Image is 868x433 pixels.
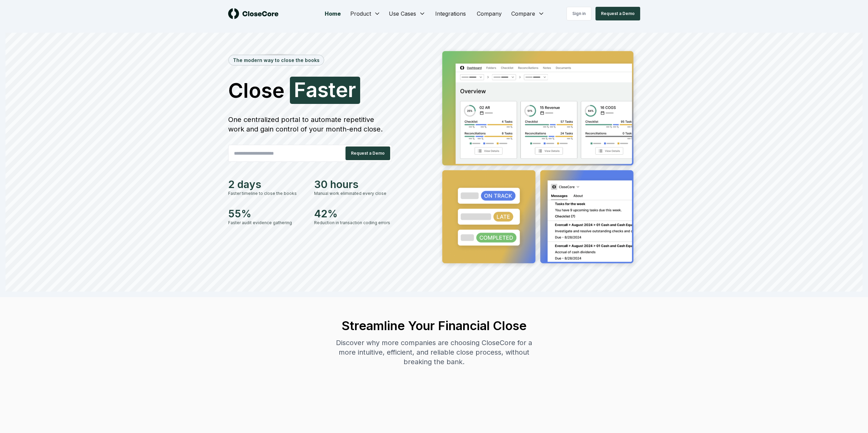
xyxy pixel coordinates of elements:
[389,10,416,18] span: Use Cases
[319,7,346,20] a: Home
[229,55,324,65] div: The modern way to close the books
[228,190,306,197] div: Faster timeline to close the books
[345,146,390,160] button: Request a Demo
[471,7,507,20] a: Company
[314,178,392,190] div: 30 hours
[595,7,640,20] button: Request a Demo
[314,220,392,226] div: Reduction in transaction coding errors
[430,7,471,20] a: Integrations
[314,207,392,220] div: 42%
[350,10,371,18] span: Product
[228,115,392,134] div: One centralized portal to automate repetitive work and gain control of your month-end close.
[314,190,392,197] div: Manual work eliminated every close
[567,7,591,20] a: Sign in
[328,79,336,100] span: t
[294,79,306,100] span: F
[437,46,640,270] img: Jumbotron
[348,79,356,100] span: r
[511,10,535,18] span: Compare
[318,79,328,100] span: s
[507,7,549,20] button: Compare
[228,8,279,19] img: logo
[228,178,306,190] div: 2 days
[228,207,306,220] div: 55%
[330,319,539,333] h2: Streamline Your Financial Close
[330,338,539,367] div: Discover why more companies are choosing CloseCore for a more intuitive, efficient, and reliable ...
[385,7,430,20] button: Use Cases
[306,79,318,100] span: a
[336,79,348,100] span: e
[346,7,385,20] button: Product
[228,80,284,100] span: Close
[228,220,306,226] div: Faster audit evidence gathering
